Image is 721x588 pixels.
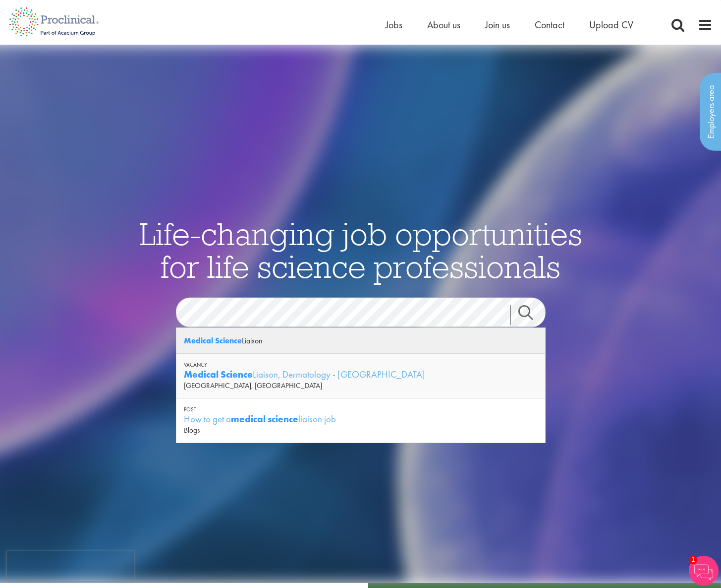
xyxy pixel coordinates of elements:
[184,361,538,368] div: Vacancy
[139,213,582,286] span: Life-changing job opportunities for life science professionals
[689,556,719,586] img: Chatbot
[510,305,553,325] a: Job search submit button
[7,551,134,581] iframe: reCAPTCHA
[184,425,538,435] div: Blogs
[386,18,402,31] a: Jobs
[689,556,697,564] span: 1
[231,413,298,425] strong: medical science
[184,406,538,413] div: Post
[184,368,538,381] div: Liaison, Dermatology - [GEOGRAPHIC_DATA]
[485,18,510,31] a: Join us
[184,368,253,381] strong: Medical Science
[184,381,538,391] div: [GEOGRAPHIC_DATA], [GEOGRAPHIC_DATA]
[176,328,545,354] div: Liaison
[535,18,564,31] a: Contact
[427,18,460,31] a: About us
[184,413,538,425] div: How to get a liaison job
[184,335,242,346] strong: Medical Science
[589,18,633,31] a: Upload CV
